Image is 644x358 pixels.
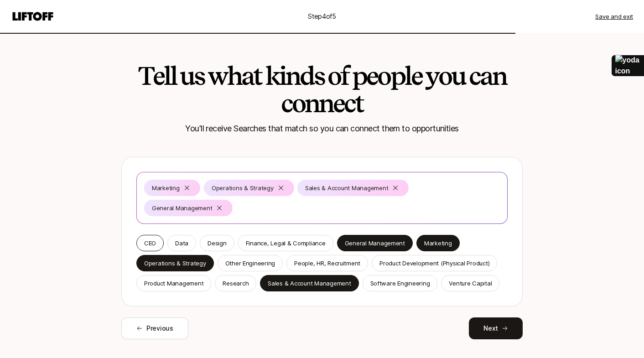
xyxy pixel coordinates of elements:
p: Venture Capital [449,279,492,288]
p: Marketing [424,239,452,248]
p: General Management [345,239,405,248]
span: Previous [146,323,173,334]
p: General Management [152,203,212,213]
p: People, HR, Recruitment [294,259,360,268]
p: You'll receive Searches that match so you can connect them to opportunities [185,122,459,135]
p: Product Development (Physical Product) [379,259,489,268]
button: Save and exit [595,12,633,21]
button: Previous [121,317,188,339]
p: Operations & Strategy [212,183,274,192]
p: Product Management [144,279,203,288]
p: Marketing [152,183,180,192]
p: Data [175,239,188,248]
p: Design [208,239,226,248]
p: Sales & Account Management [268,279,351,288]
button: Next [469,317,523,339]
p: Research [223,279,249,288]
p: Sales & Account Management [305,183,388,192]
p: Step 4 of 5 [308,11,336,22]
p: CEO [144,239,156,248]
p: Other Engineering [225,259,275,268]
p: Software Engineering [370,279,430,288]
p: Operations & Strategy [144,259,206,268]
p: Finance, Legal & Compliance [246,239,326,248]
h2: Tell us what kinds of people you can connect [117,62,527,117]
